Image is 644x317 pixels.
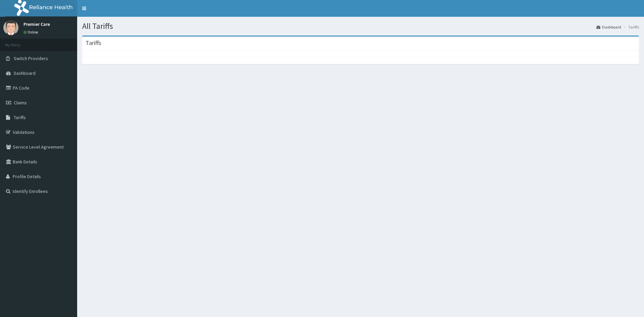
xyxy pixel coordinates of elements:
[14,55,48,61] span: Switch Providers
[14,100,27,106] span: Claims
[86,40,101,46] h3: Tariffs
[596,24,621,30] a: Dashboard
[3,20,18,35] img: User Image
[82,22,639,31] h1: All Tariffs
[14,70,36,76] span: Dashboard
[23,30,40,35] a: Online
[622,24,639,30] li: Tariffs
[14,114,26,120] span: Tariffs
[23,22,50,27] p: Premier Care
